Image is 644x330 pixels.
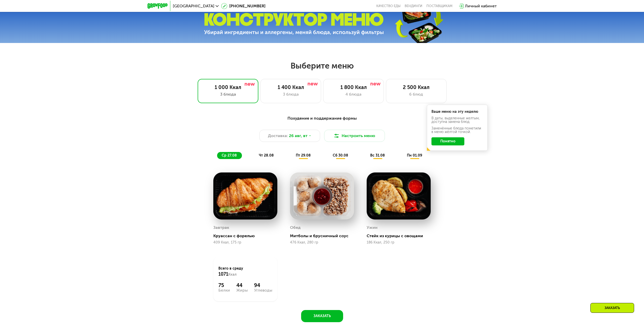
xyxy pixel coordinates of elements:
[266,91,316,97] div: 3 блюда
[289,133,307,139] span: 26 авг, вт
[333,153,348,158] span: сб 30.08
[213,224,229,231] div: Завтрак
[213,240,277,245] div: 409 Ккал, 175 гр
[465,3,497,9] div: Личный кабинет
[254,282,272,288] div: 94
[590,303,634,313] div: Заказать
[301,310,343,322] button: Заказать
[236,282,248,288] div: 44
[222,153,237,158] span: ср 27.08
[391,91,441,97] div: 6 блюд
[367,233,435,238] div: Стейк из курицы с овощами
[426,4,452,8] div: поставщикам
[296,153,311,158] span: пт 29.08
[172,115,472,122] div: Похудение и поддержание формы
[391,84,441,90] div: 2 500 Ккал
[218,282,230,288] div: 75
[328,84,379,90] div: 1 800 Ккал
[173,4,214,8] span: [GEOGRAPHIC_DATA]
[370,153,385,158] span: вс 31.08
[16,61,628,71] h2: Выберите меню
[266,84,316,90] div: 1 400 Ккал
[268,133,288,139] span: Доставка:
[367,240,431,245] div: 186 Ккал, 250 гр
[324,130,385,142] button: Настроить меню
[431,137,464,145] button: Понятно
[407,153,422,158] span: пн 01.09
[431,127,483,134] div: Заменённые блюда пометили в меню жёлтой точкой.
[228,272,237,277] span: Ккал
[203,84,253,90] div: 1 000 Ккал
[431,117,483,124] div: В даты, выделенные желтым, доступна замена блюд.
[213,233,281,238] div: Круассан с форелью
[431,110,483,114] div: Ваше меню на эту неделю
[259,153,274,158] span: чт 28.08
[236,288,248,292] div: Жиры
[221,3,265,9] a: [PHONE_NUMBER]
[218,288,230,292] div: Белки
[254,288,272,292] div: Углеводы
[218,271,228,277] span: 1071
[328,91,379,97] div: 4 блюда
[376,4,401,8] a: Качество еды
[367,224,378,231] div: Ужин
[203,91,253,97] div: 3 блюда
[290,240,354,245] div: 476 Ккал, 280 гр
[290,233,358,238] div: Митболы и брусничный соус
[218,266,272,277] div: Всего в среду
[290,224,301,231] div: Обед
[405,4,422,8] a: Вендинги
